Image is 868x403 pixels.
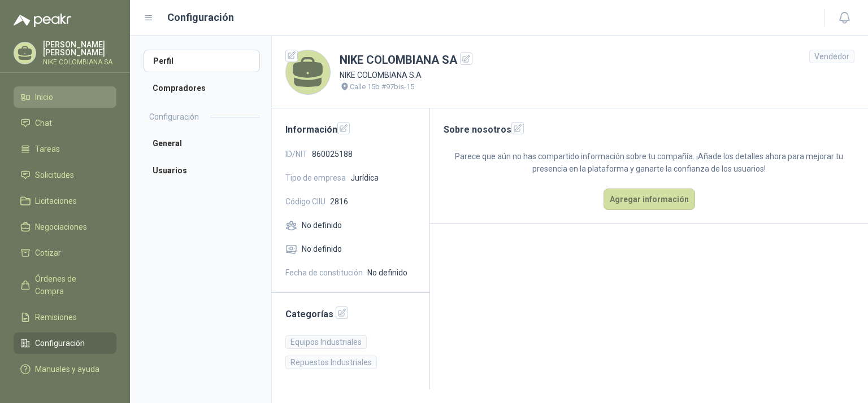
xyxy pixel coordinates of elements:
span: Manuales y ayuda [35,363,99,375]
p: NIKE COLOMBIANA SA [43,59,116,65]
h1: NIKE COLOMBIANA SA [340,51,472,69]
a: Licitaciones [14,190,116,212]
span: Chat [35,117,52,129]
a: Cotizar [14,242,116,264]
a: Tareas [14,138,116,160]
div: Vendedor [809,50,854,63]
a: Configuración [14,332,116,354]
h1: Configuración [167,10,234,25]
span: No definido [302,219,342,231]
button: Agregar información [604,189,695,210]
span: ID/NIT [285,148,307,160]
span: 860025188 [312,148,353,160]
a: Chat [14,112,116,134]
a: Compradores [144,77,260,99]
span: Negociaciones [35,221,87,233]
a: Inicio [14,86,116,108]
img: Logo peakr [14,14,71,27]
p: Parece que aún no has compartido información sobre tu compañía. ¡Añade los detalles ahora para me... [444,150,854,175]
a: Órdenes de Compra [14,268,116,302]
p: [PERSON_NAME] [PERSON_NAME] [43,41,116,56]
a: Perfil [144,50,260,72]
span: Inicio [35,91,53,103]
span: Tareas [35,143,60,155]
span: Fecha de constitución [285,266,363,279]
span: 2816 [330,195,348,208]
p: NIKE COLOMBIANA S.A [340,69,472,81]
h2: Sobre nosotros [444,122,854,137]
a: Usuarios [144,159,260,182]
span: Configuración [35,337,85,349]
span: Solicitudes [35,169,74,181]
a: Solicitudes [14,164,116,186]
a: Negociaciones [14,216,116,238]
span: Código CIIU [285,195,325,208]
div: Equipos Industriales [285,335,367,349]
div: Repuestos Industriales [285,356,377,369]
span: No definido [367,266,407,279]
span: Jurídica [350,172,379,184]
p: Calle 15b #97bis-15 [350,81,414,93]
span: Remisiones [35,311,77,323]
span: No definido [302,243,342,255]
span: Órdenes de Compra [35,273,106,297]
h2: Configuración [149,111,199,123]
span: Cotizar [35,247,61,259]
a: Remisiones [14,306,116,328]
span: Licitaciones [35,195,77,207]
a: Manuales y ayuda [14,358,116,380]
a: General [144,132,260,155]
h2: Información [285,122,416,137]
span: Tipo de empresa [285,172,346,184]
h2: Categorías [285,306,416,321]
